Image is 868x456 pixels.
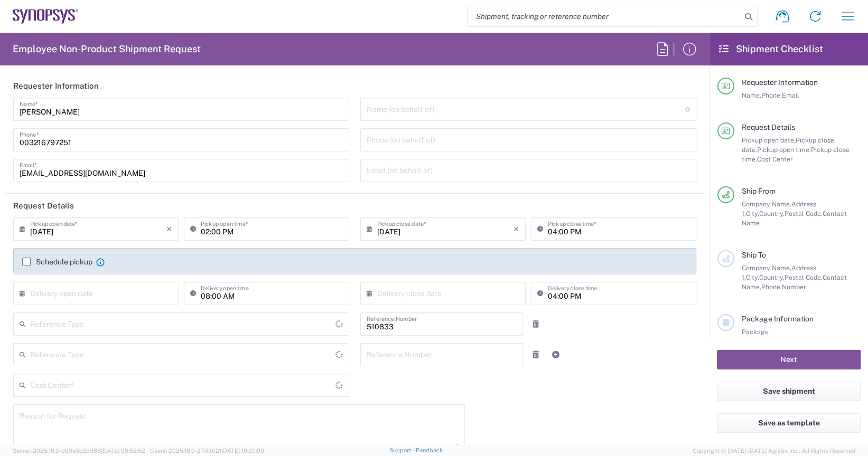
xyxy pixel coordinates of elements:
[415,447,442,453] a: Feedback
[22,258,92,266] label: Schedule pickup
[745,337,761,345] span: Type,
[742,200,791,208] span: Company Name,
[717,413,861,433] button: Save as template
[514,221,519,237] i: ×
[693,446,855,455] span: Copyright © [DATE]-[DATE] Agistix Inc., All Rights Reserved
[746,273,759,281] span: City,
[389,447,416,453] a: Support
[13,43,201,55] h2: Employee Non-Product Shipment Request
[759,273,785,281] span: Country,
[166,221,172,237] i: ×
[829,337,851,345] span: Height,
[761,283,806,291] span: Phone Number
[742,264,791,272] span: Company Name,
[757,155,793,163] span: Cost Center
[548,347,563,362] a: Add Reference
[742,328,769,345] span: Package 1:
[782,91,799,99] span: Email
[785,210,823,217] span: Postal Code,
[717,382,861,401] button: Save shipment
[742,187,776,195] span: Ship From
[13,81,99,91] h2: Requester Information
[717,350,861,369] button: Next
[528,347,543,362] a: Remove Reference
[761,337,787,345] span: Number,
[150,448,264,454] span: Client: 2025.18.0-27d3021
[761,91,782,99] span: Phone,
[101,448,145,454] span: [DATE] 09:52:52
[742,315,814,323] span: Package Information
[742,91,761,99] span: Name,
[719,43,823,55] h2: Shipment Checklist
[221,448,264,454] span: [DATE] 10:20:09
[757,146,811,154] span: Pickup open time,
[759,210,785,217] span: Country,
[742,78,818,87] span: Requester Information
[742,123,795,131] span: Request Details
[528,317,543,331] a: Remove Reference
[742,136,796,144] span: Pickup open date,
[746,210,759,217] span: City,
[468,6,741,26] input: Shipment, tracking or reference number
[787,337,809,345] span: Length,
[13,201,74,211] h2: Request Details
[785,273,823,281] span: Postal Code,
[742,251,766,259] span: Ship To
[13,448,145,454] span: Server: 2025.18.0-bb0e0c2bd68
[809,337,829,345] span: Width,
